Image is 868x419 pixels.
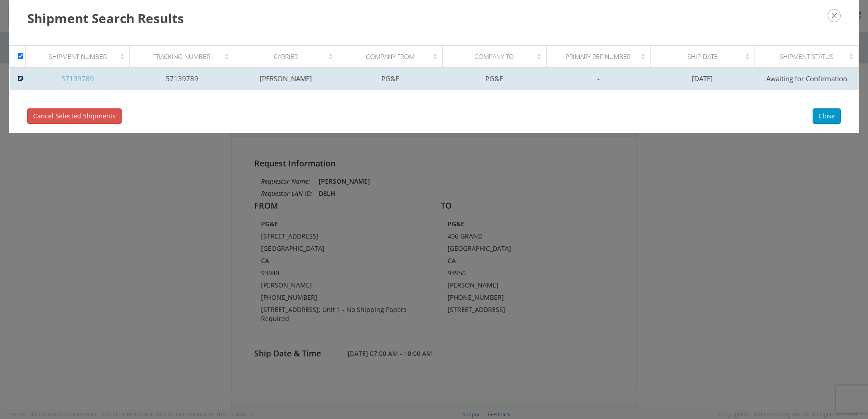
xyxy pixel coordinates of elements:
h3: Shipment Search Results [27,9,841,27]
td: [PERSON_NAME] [234,68,338,90]
td: - [546,68,650,90]
button: Close [813,108,841,124]
td: 57139789 [130,68,234,90]
button: Cancel Selected Shipments [27,108,122,124]
div: Ship Date [659,52,752,61]
div: Shipment Number [34,52,127,61]
td: PG&E [442,68,546,90]
div: Primary Ref Number [554,52,647,61]
span: Awaiting for Confirmation [766,74,847,83]
div: Carrier [242,52,335,61]
span: Cancel Selected Shipments [33,112,116,120]
span: [DATE] [692,74,713,83]
td: PG&E [338,68,442,90]
div: Company From [346,52,439,61]
div: Tracking Number [138,52,231,61]
div: Company To [450,52,543,61]
div: Shipment Status [763,52,856,61]
a: 57139789 [61,74,94,83]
